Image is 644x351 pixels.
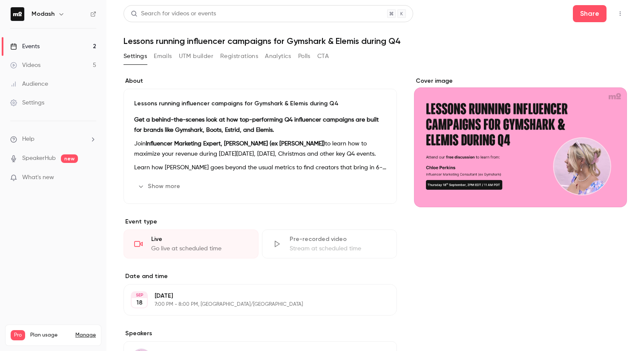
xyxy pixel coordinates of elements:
[414,77,627,207] section: Cover image
[22,135,34,144] span: Help
[134,139,386,159] p: Join to learn how to maximize your revenue during [DATE][DATE], [DATE], Christmas and other key Q...
[124,49,147,63] button: Settings
[124,218,397,226] p: Event type
[134,180,185,193] button: Show more
[155,301,352,308] p: 7:00 PM - 8:00 PM, [GEOGRAPHIC_DATA]/[GEOGRAPHIC_DATA]
[414,77,627,85] label: Cover image
[298,49,310,63] button: Polls
[11,7,24,21] img: Modash
[10,61,40,70] div: Videos
[573,5,607,22] button: Share
[317,49,329,63] button: CTA
[290,235,386,244] div: Pre-recorded video
[134,117,379,133] strong: Get a behind-the-scenes look at how top-performing Q4 influencer campaigns are built for brands l...
[154,49,172,63] button: Emails
[265,49,291,63] button: Analytics
[124,36,627,46] h1: Lessons running influencer campaigns for Gymshark & Elemis during Q4
[10,42,40,51] div: Events
[290,244,386,253] div: Stream at scheduled time
[22,154,56,163] a: SpeakerHub
[220,49,258,63] button: Registrations
[151,244,248,253] div: Go live at scheduled time
[262,229,397,258] div: Pre-recorded videoStream at scheduled time
[124,77,397,85] label: About
[134,162,386,173] p: Learn how [PERSON_NAME] goes beyond the usual metrics to find creators that bring in 6-figures of...
[155,292,352,300] p: [DATE]
[10,80,48,88] div: Audience
[32,10,55,18] h6: Modash
[124,229,259,258] div: LiveGo live at scheduled time
[124,329,397,338] label: Speakers
[61,154,78,163] span: new
[75,332,96,339] a: Manage
[10,135,96,144] li: help-dropdown-opener
[11,330,25,340] span: Pro
[131,9,216,18] div: Search for videos or events
[10,99,44,107] div: Settings
[151,235,248,244] div: Live
[134,99,386,108] p: Lessons running influencer campaigns for Gymshark & Elemis during Q4
[124,272,397,281] label: Date and time
[146,141,325,147] strong: Influencer Marketing Expert, [PERSON_NAME] (ex [PERSON_NAME])
[136,299,143,307] p: 18
[22,173,54,182] span: What's new
[132,292,147,298] div: SEP
[30,332,70,339] span: Plan usage
[179,49,213,63] button: UTM builder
